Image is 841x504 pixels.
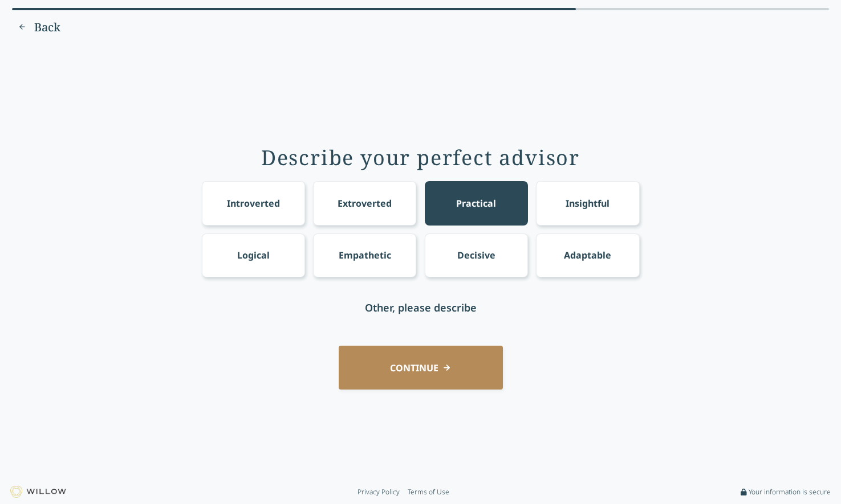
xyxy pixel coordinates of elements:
div: Decisive [457,248,495,262]
span: Back [34,19,60,35]
div: Insightful [566,196,610,210]
div: Other, please describe [365,300,477,315]
button: Previous question [12,18,66,36]
div: Adaptable [564,248,611,262]
div: Extroverted [338,196,392,210]
div: Practical [456,196,496,210]
div: Empathetic [339,248,391,262]
div: 69% complete [12,8,576,10]
button: CONTINUE [339,346,503,390]
a: Privacy Policy [357,487,400,497]
div: Logical [237,248,270,262]
div: Describe your perfect advisor [261,146,580,169]
span: Your information is secure [749,487,831,497]
a: Terms of Use [408,487,449,497]
img: Willow logo [10,486,66,498]
div: Introverted [227,196,280,210]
